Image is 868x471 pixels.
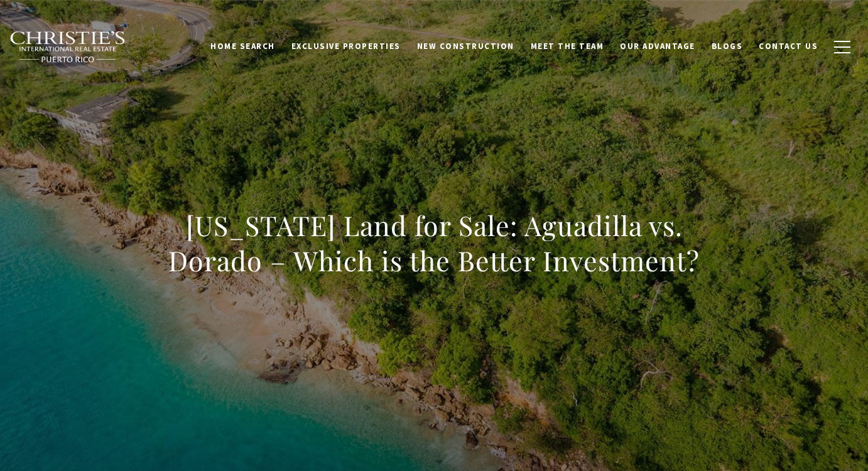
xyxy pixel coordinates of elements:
[523,35,612,58] a: Meet the Team
[283,35,409,58] a: Exclusive Properties
[157,208,711,278] h1: [US_STATE] Land for Sale: Aguadilla vs. Dorado – Which is the Better Investment?
[759,41,818,51] span: Contact Us
[826,29,859,65] button: button
[202,35,283,58] a: Home Search
[9,31,126,63] img: Christie's International Real Estate black text logo
[417,41,514,51] span: New Construction
[612,35,703,58] a: Our Advantage
[712,41,743,51] span: Blogs
[620,41,695,51] span: Our Advantage
[409,35,523,58] a: New Construction
[291,41,401,51] span: Exclusive Properties
[703,35,751,58] a: Blogs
